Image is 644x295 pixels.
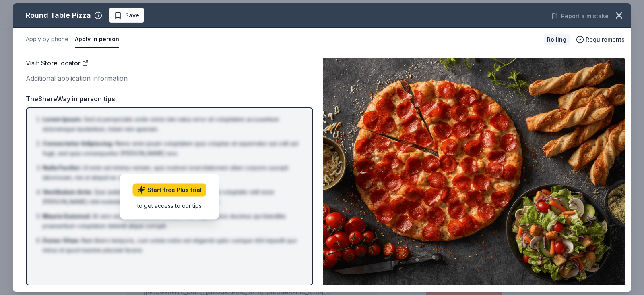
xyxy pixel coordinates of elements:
a: Store locator [41,58,89,68]
img: Image for Round Table Pizza [323,58,625,285]
button: Save [109,8,144,23]
li: Ut enim ad minima veniam, quis nostrum exercitationem ullam corporis suscipit laboriosam, nisi ut... [43,163,301,182]
li: Nam libero tempore, cum soluta nobis est eligendi optio cumque nihil impedit quo minus id quod ma... [43,236,301,255]
button: Apply by phone [26,31,68,48]
li: Nemo enim ipsam voluptatem quia voluptas sit aspernatur aut odit aut fugit, sed quia consequuntur... [43,139,301,158]
div: TheShareWay in person tips [26,94,313,104]
span: Donec Vitae : [43,237,80,244]
span: Vestibulum Ante : [43,188,93,195]
a: Start free Plus trial [133,183,206,196]
div: Round Table Pizza [26,9,91,22]
span: Requirements [586,35,625,44]
div: to get access to our tips [133,201,206,209]
button: Requirements [576,35,625,44]
div: Additional application information [26,73,313,84]
span: Mauris Euismod : [43,213,91,220]
li: Sed ut perspiciatis unde omnis iste natus error sit voluptatem accusantium doloremque laudantium,... [43,115,301,134]
button: Report a mistake [551,11,609,21]
li: Quis autem vel eum iure reprehenderit qui in ea voluptate velit esse [PERSON_NAME] nihil molestia... [43,187,301,207]
div: Visit : [26,58,313,68]
div: Rolling [544,34,570,45]
li: At vero eos et accusamus et iusto odio dignissimos ducimus qui blanditiis praesentium voluptatum ... [43,211,301,231]
span: Consectetur Adipiscing : [43,140,114,147]
span: Nulla Facilisi : [43,164,81,171]
button: Apply in person [75,31,119,48]
span: Save [125,10,139,20]
span: Lorem Ipsum : [43,116,82,123]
